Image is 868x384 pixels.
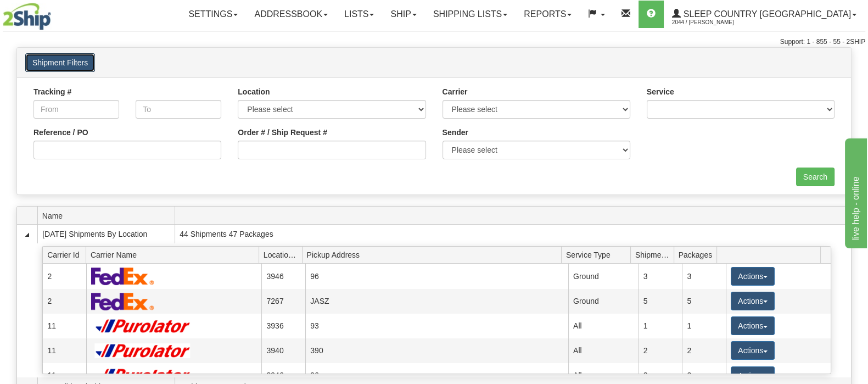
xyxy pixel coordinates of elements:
a: Ship [382,1,424,28]
td: 11 [42,314,86,338]
button: Shipment Filters [25,53,95,72]
a: Lists [336,1,382,28]
td: 3 [682,264,726,288]
td: All [568,338,639,363]
td: 5 [638,289,682,314]
span: Service Type [566,246,630,263]
a: Sleep Country [GEOGRAPHIC_DATA] 2044 / [PERSON_NAME] [664,1,865,28]
a: Addressbook [246,1,336,28]
td: 5 [682,289,726,314]
label: Tracking # [33,86,71,97]
td: 3 [638,264,682,288]
img: logo2044.jpg [3,3,51,30]
span: Carrier Id [47,246,86,263]
a: Reports [516,1,580,28]
input: Search [796,168,835,186]
td: 11 [42,338,86,363]
td: 3946 [261,264,305,288]
span: Shipments [635,246,674,263]
td: Ground [568,264,639,288]
td: 2 [42,264,86,288]
td: 2 [682,338,726,363]
td: 2 [42,289,86,314]
iframe: chat widget [843,136,867,248]
td: 2 [638,338,682,363]
label: Sender [443,127,468,138]
td: 3936 [261,314,305,338]
div: Support: 1 - 855 - 55 - 2SHIP [3,37,865,47]
button: Actions [731,341,775,360]
td: 3940 [261,338,305,363]
img: FedEx Express® [91,267,154,285]
button: Actions [731,316,775,335]
td: 1 [638,314,682,338]
label: Order # / Ship Request # [238,127,327,138]
img: Purolator [91,343,195,358]
input: To [136,100,221,119]
td: 93 [305,314,568,338]
td: 44 Shipments 47 Packages [175,225,851,243]
td: 390 [305,338,568,363]
input: From [33,100,119,119]
td: 1 [682,314,726,338]
span: 2044 / [PERSON_NAME] [672,17,754,28]
span: Sleep Country [GEOGRAPHIC_DATA] [681,9,851,19]
button: Actions [731,267,775,286]
label: Carrier [443,86,468,97]
div: live help - online [8,7,102,20]
img: FedEx Express® [91,292,154,310]
span: Pickup Address [307,246,562,263]
a: Collapse [21,229,32,240]
td: 96 [305,264,568,288]
label: Location [238,86,270,97]
a: Shipping lists [425,1,516,28]
img: Purolator [91,319,195,333]
td: JASZ [305,289,568,314]
span: Carrier Name [91,246,259,263]
span: Location Id [264,246,302,263]
button: Actions [731,292,775,310]
td: All [568,314,639,338]
label: Service [647,86,674,97]
td: 7267 [261,289,305,314]
td: [DATE] Shipments By Location [37,225,175,243]
label: Reference / PO [33,127,88,138]
a: Settings [180,1,246,28]
span: Name [42,207,175,224]
span: Packages [679,246,717,263]
td: Ground [568,289,639,314]
img: Purolator [91,368,195,383]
